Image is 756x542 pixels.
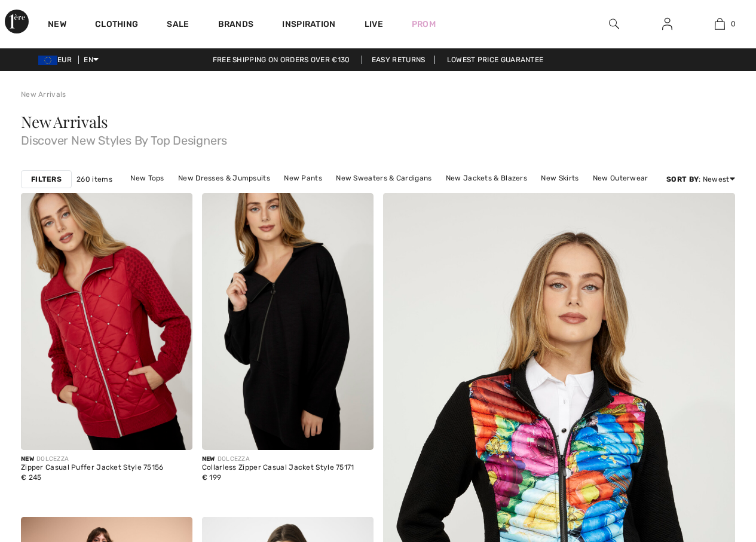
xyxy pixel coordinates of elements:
[202,455,215,463] span: New
[202,473,222,482] span: € 199
[21,464,164,472] div: Zipper Casual Puffer Jacket Style 75156
[680,452,744,482] iframe: Opens a widget where you can chat to one of our agents
[362,56,436,64] a: Easy Returns
[21,193,192,450] img: Zipper Casual Puffer Jacket Style 75156. Red
[662,17,672,31] img: My Info
[694,17,746,31] a: 0
[715,17,725,31] img: My Bag
[48,19,66,32] a: New
[202,455,354,464] div: DOLCEZZA
[38,56,76,64] span: EUR
[21,455,34,463] span: New
[21,473,42,482] span: € 245
[330,170,437,186] a: New Sweaters & Cardigans
[5,10,29,33] img: 1ère Avenue
[31,174,62,185] strong: Filters
[38,56,57,65] img: Euro
[731,19,736,29] span: 0
[21,130,735,146] span: Discover New Styles By Top Designers
[84,56,99,64] span: EN
[365,18,383,30] a: Live
[653,17,682,32] a: Sign In
[440,170,533,186] a: New Jackets & Blazers
[124,170,170,186] a: New Tops
[282,19,335,32] span: Inspiration
[21,111,108,132] span: New Arrivals
[172,170,276,186] a: New Dresses & Jumpsuits
[167,19,189,32] a: Sale
[535,170,584,186] a: New Skirts
[21,90,66,99] a: New Arrivals
[587,170,654,186] a: New Outerwear
[666,174,735,185] div: : Newest
[76,174,112,185] span: 260 items
[95,19,138,32] a: Clothing
[278,170,328,186] a: New Pants
[437,56,553,64] a: Lowest Price Guarantee
[666,175,699,183] strong: Sort By
[218,19,254,32] a: Brands
[203,56,360,64] a: Free shipping on orders over €130
[609,17,619,31] img: search the website
[21,455,164,464] div: DOLCEZZA
[202,193,374,450] a: Collarless Zipper Casual Jacket Style 75171. Black
[412,18,436,30] a: Prom
[202,464,354,472] div: Collarless Zipper Casual Jacket Style 75171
